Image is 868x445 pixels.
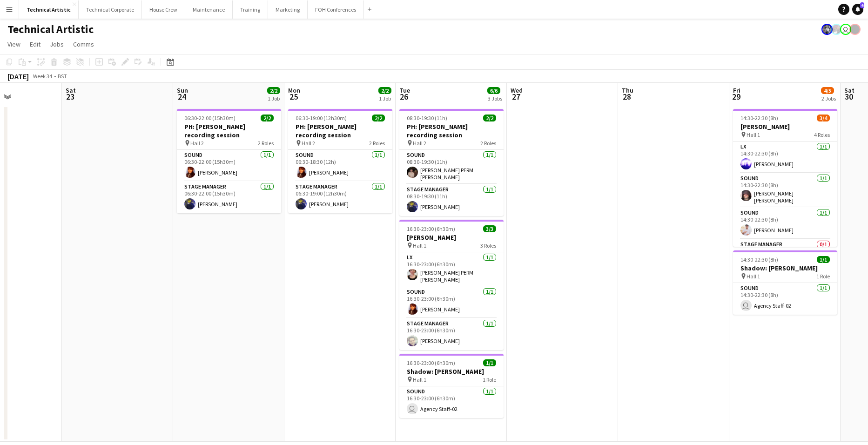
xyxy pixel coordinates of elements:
div: 2 Jobs [821,95,836,102]
span: 06:30-22:00 (15h30m) [184,115,236,121]
span: 29 [732,91,740,102]
app-card-role: Sound1/114:30-22:30 (8h)[PERSON_NAME] [PERSON_NAME] [733,173,837,208]
button: FOH Conferences [308,0,364,19]
h3: PH: [PERSON_NAME] recording session [399,122,504,139]
button: Technical Artistic [19,0,79,19]
app-card-role: Stage Manager1/106:30-22:00 (15h30m)[PERSON_NAME] [177,182,281,213]
span: 2 Roles [480,140,496,147]
div: 1 Job [379,95,391,102]
span: Edit [30,40,40,48]
span: 2/2 [378,87,391,94]
span: 08:30-19:30 (11h) [407,115,447,121]
span: 4 Roles [814,131,830,138]
span: Sun [177,86,188,94]
span: Sat [66,86,76,94]
span: 24 [175,91,188,102]
span: 16:30-23:00 (6h30m) [407,359,455,366]
button: Training [233,0,268,19]
span: Tue [399,86,410,94]
span: 23 [64,91,76,102]
span: 26 [398,91,410,102]
app-job-card: 14:30-22:30 (8h)3/4[PERSON_NAME] Hall 14 RolesLX1/114:30-22:30 (8h)[PERSON_NAME]Sound1/114:30-22:... [733,109,837,247]
span: Sat [844,86,855,94]
span: Hall 1 [413,242,426,249]
app-card-role: Sound1/116:30-23:00 (6h30m)[PERSON_NAME] [399,287,504,318]
h3: Shadow: [PERSON_NAME] [733,264,837,272]
button: Technical Corporate [79,0,142,19]
h3: [PERSON_NAME] [733,122,837,131]
span: 28 [620,91,633,102]
a: View [4,38,24,50]
span: Wed [511,86,523,94]
span: 3/3 [483,225,496,232]
span: 2/2 [372,115,385,121]
span: Mon [288,86,300,94]
app-card-role: Sound1/106:30-22:00 (15h30m)[PERSON_NAME] [177,150,281,182]
span: 16:30-23:00 (6h30m) [407,225,455,232]
span: 4/5 [821,87,834,94]
span: 6/6 [487,87,500,94]
app-card-role: Sound1/106:30-18:30 (12h)[PERSON_NAME] [288,150,392,182]
app-job-card: 06:30-19:00 (12h30m)2/2PH: [PERSON_NAME] recording session Hall 22 RolesSound1/106:30-18:30 (12h)... [288,109,392,213]
h3: PH: [PERSON_NAME] recording session [177,122,281,139]
span: 2/2 [267,87,280,94]
span: Hall 1 [747,273,760,280]
span: Hall 2 [190,140,204,147]
app-job-card: 08:30-19:30 (11h)2/2PH: [PERSON_NAME] recording session Hall 22 RolesSound1/108:30-19:30 (11h)[PE... [399,109,504,216]
a: Edit [26,38,44,50]
span: 1/1 [817,256,830,263]
span: Hall 1 [747,131,760,138]
app-card-role: Stage Manager1/116:30-23:00 (6h30m)[PERSON_NAME] [399,318,504,350]
span: 3 Roles [480,242,496,249]
span: Hall 1 [413,376,426,383]
app-user-avatar: Krisztian PERM Vass [821,24,833,35]
span: Jobs [50,40,64,48]
h1: Technical Artistic [7,22,94,36]
div: [DATE] [7,72,29,81]
a: Jobs [46,38,67,50]
a: 4 [852,4,863,15]
span: 3/4 [817,115,830,121]
app-card-role: Stage Manager1/108:30-19:30 (11h)[PERSON_NAME] [399,184,504,216]
span: Hall 2 [302,140,315,147]
span: 2 Roles [258,140,274,147]
span: View [7,40,20,48]
span: 1 Role [483,376,496,383]
app-card-role: Sound1/108:30-19:30 (11h)[PERSON_NAME] PERM [PERSON_NAME] [399,150,504,184]
span: 4 [860,2,864,8]
span: 1 Role [816,273,830,280]
div: BST [58,73,67,80]
span: Comms [73,40,94,48]
app-card-role: Stage Manager1/106:30-19:00 (12h30m)[PERSON_NAME] [288,182,392,213]
app-job-card: 06:30-22:00 (15h30m)2/2PH: [PERSON_NAME] recording session Hall 22 RolesSound1/106:30-22:00 (15h3... [177,109,281,213]
h3: [PERSON_NAME] [399,233,504,242]
h3: Shadow: [PERSON_NAME] [399,367,504,376]
app-user-avatar: Gabrielle Barr [849,24,861,35]
app-card-role: LX1/114:30-22:30 (8h)[PERSON_NAME] [733,142,837,173]
app-user-avatar: Nathan PERM Birdsall [840,24,851,35]
span: Thu [622,86,633,94]
app-card-role: LX1/116:30-23:00 (6h30m)[PERSON_NAME] PERM [PERSON_NAME] [399,252,504,287]
h3: PH: [PERSON_NAME] recording session [288,122,392,139]
span: 14:30-22:30 (8h) [740,256,778,263]
span: 1/1 [483,359,496,366]
app-user-avatar: Zubair PERM Dhalla [831,24,842,35]
span: 2/2 [483,115,496,121]
div: 1 Job [268,95,280,102]
button: Marketing [268,0,308,19]
app-job-card: 16:30-23:00 (6h30m)3/3[PERSON_NAME] Hall 13 RolesLX1/116:30-23:00 (6h30m)[PERSON_NAME] PERM [PERS... [399,220,504,350]
span: 30 [843,91,855,102]
app-job-card: 14:30-22:30 (8h)1/1Shadow: [PERSON_NAME] Hall 11 RoleSound1/114:30-22:30 (8h) Agency Staff-02 [733,250,837,315]
div: 16:30-23:00 (6h30m)1/1Shadow: [PERSON_NAME] Hall 11 RoleSound1/116:30-23:00 (6h30m) Agency Staff-02 [399,354,504,418]
app-card-role: Sound1/114:30-22:30 (8h) Agency Staff-02 [733,283,837,315]
app-card-role: Stage Manager0/1 [733,239,837,271]
span: 25 [287,91,300,102]
a: Comms [69,38,98,50]
div: 3 Jobs [488,95,502,102]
